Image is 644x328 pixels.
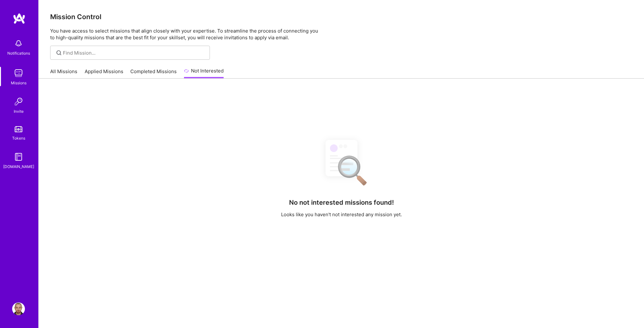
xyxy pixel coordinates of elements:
[55,49,63,57] i: icon SearchGrey
[50,68,77,79] a: All Missions
[12,150,25,163] img: guide book
[63,50,205,56] input: Find Mission...
[281,211,402,218] p: Looks like you haven't not interested any mission yet.
[12,95,25,108] img: Invite
[11,80,27,86] div: Missions
[15,126,22,132] img: tokens
[14,108,24,115] div: Invite
[12,302,25,315] img: User Avatar
[314,134,369,190] img: No Results
[85,68,123,79] a: Applied Missions
[12,135,25,141] div: Tokens
[289,199,394,206] h4: No not interested missions found!
[130,68,177,79] a: Completed Missions
[13,13,26,24] img: logo
[3,163,34,170] div: [DOMAIN_NAME]
[7,50,30,57] div: Notifications
[184,67,224,79] a: Not Interested
[12,37,25,50] img: bell
[50,27,632,41] p: You have access to select missions that align closely with your expertise. To streamline the proc...
[50,13,632,21] h3: Mission Control
[12,67,25,80] img: teamwork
